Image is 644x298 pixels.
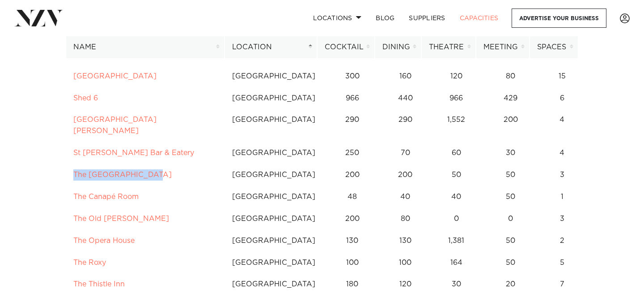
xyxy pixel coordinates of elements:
a: Capacities [453,9,506,28]
td: [GEOGRAPHIC_DATA] [225,164,323,186]
a: BLOG [369,9,402,28]
td: 250 [323,142,381,164]
td: 1,552 [429,109,483,142]
td: 130 [323,230,381,252]
td: 130 [381,230,429,252]
td: 20 [483,273,538,295]
td: 966 [429,87,483,109]
th: Location: activate to sort column descending [225,36,317,58]
td: 200 [323,164,381,186]
td: 160 [381,65,429,87]
th: Meeting: activate to sort column ascending [476,36,530,58]
th: Dining: activate to sort column ascending [375,36,421,58]
td: [GEOGRAPHIC_DATA] [225,273,323,295]
td: 429 [483,87,538,109]
td: 50 [483,230,538,252]
td: 30 [429,273,483,295]
a: Locations [306,9,369,28]
td: 50 [483,252,538,274]
td: 50 [483,186,538,208]
td: 0 [429,208,483,230]
td: 4 [538,142,586,164]
td: 70 [381,142,429,164]
th: Theatre: activate to sort column ascending [421,36,476,58]
a: The [GEOGRAPHIC_DATA] [73,171,172,178]
td: 290 [381,109,429,142]
td: 5 [538,252,586,274]
td: 40 [381,186,429,208]
th: Name: activate to sort column ascending [66,36,225,58]
td: 120 [381,273,429,295]
td: 30 [483,142,538,164]
td: [GEOGRAPHIC_DATA] [225,109,323,142]
td: 300 [323,65,381,87]
a: St [PERSON_NAME] Bar & Eatery [73,149,194,156]
td: [GEOGRAPHIC_DATA] [225,65,323,87]
td: 40 [429,186,483,208]
td: 1,381 [429,230,483,252]
td: 6 [538,87,586,109]
td: 200 [323,208,381,230]
td: 120 [429,65,483,87]
td: [GEOGRAPHIC_DATA] [225,252,323,274]
td: 100 [381,252,429,274]
td: 4 [538,109,586,142]
th: Spaces: activate to sort column ascending [530,36,578,58]
th: Cocktail: activate to sort column ascending [317,36,375,58]
a: The Old [PERSON_NAME] [73,215,169,222]
td: 15 [538,65,586,87]
td: 100 [323,252,381,274]
td: 164 [429,252,483,274]
td: 966 [323,87,381,109]
td: 2 [538,230,586,252]
td: [GEOGRAPHIC_DATA] [225,186,323,208]
a: [GEOGRAPHIC_DATA][PERSON_NAME] [73,116,157,134]
a: Shed 6 [73,95,98,102]
td: 200 [483,109,538,142]
td: 80 [483,65,538,87]
td: [GEOGRAPHIC_DATA] [225,230,323,252]
img: nzv-logo.png [14,10,63,26]
td: 48 [323,186,381,208]
a: The Opera House [73,237,135,244]
td: 290 [323,109,381,142]
td: 80 [381,208,429,230]
td: 50 [429,164,483,186]
td: 0 [483,208,538,230]
td: 1 [538,186,586,208]
a: SUPPLIERS [402,9,452,28]
a: The Thistle Inn [73,281,125,288]
td: 3 [538,164,586,186]
td: 60 [429,142,483,164]
td: 200 [381,164,429,186]
td: 50 [483,164,538,186]
td: [GEOGRAPHIC_DATA] [225,87,323,109]
td: 440 [381,87,429,109]
td: 180 [323,273,381,295]
td: 3 [538,208,586,230]
td: [GEOGRAPHIC_DATA] [225,142,323,164]
a: The Canapé Room [73,193,139,200]
a: Advertise your business [512,9,606,28]
td: [GEOGRAPHIC_DATA] [225,208,323,230]
a: The Roxy [73,259,106,266]
a: [GEOGRAPHIC_DATA] [73,73,157,80]
td: 7 [538,273,586,295]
